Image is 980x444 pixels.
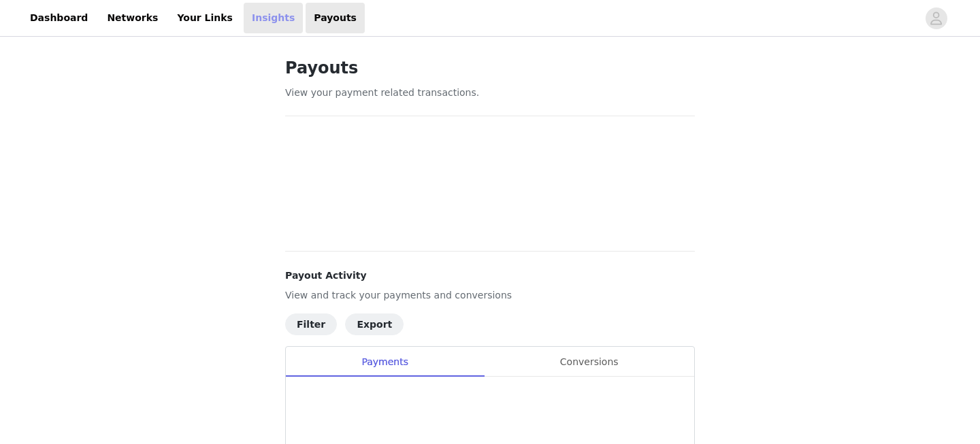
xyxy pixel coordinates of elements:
div: avatar [930,7,943,29]
div: Payments [286,347,484,377]
button: Export [345,313,404,335]
p: View your payment related transactions. [285,86,695,100]
h1: Payouts [285,56,695,80]
p: View and track your payments and conversions [285,288,695,303]
a: Your Links [169,3,241,33]
a: Insights [244,3,303,33]
h4: Payout Activity [285,269,695,283]
a: Payouts [306,3,365,33]
button: Filter [285,313,337,335]
a: Dashboard [22,3,96,33]
a: Networks [99,3,166,33]
div: Conversions [484,347,694,377]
